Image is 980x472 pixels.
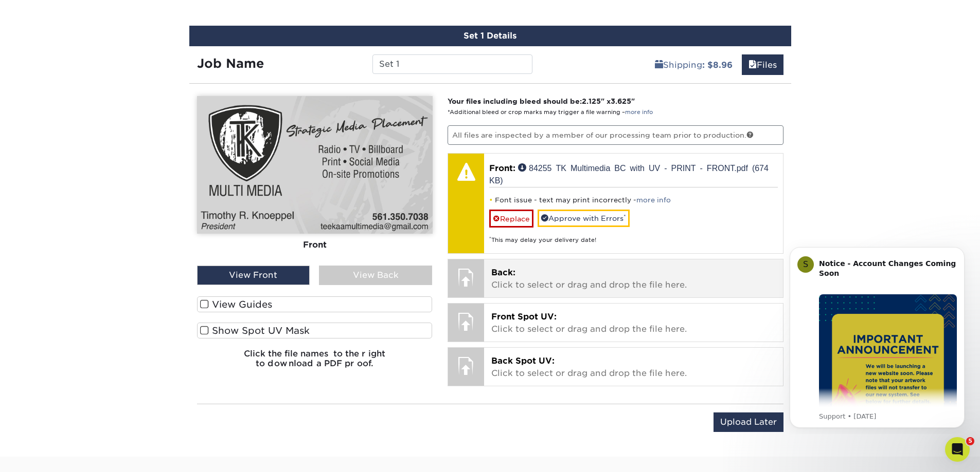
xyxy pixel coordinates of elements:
p: Click to select or drag and drop the file here. [491,267,776,291]
span: Front Spot UV: [491,312,557,322]
a: more info [625,109,653,116]
div: Set 1 Details [189,26,791,46]
span: Back: [491,268,515,277]
h6: Click the file names to the right to download a PDF proof. [197,349,433,376]
a: 84255 TK Multimedia BC with UV - PRINT - FRONT.pdf (674 KB) [489,163,769,184]
p: Click to select or drag and drop the file here. [491,311,776,335]
iframe: Intercom live chat [945,437,970,462]
a: more info [636,196,671,204]
span: Back Spot UV: [491,356,555,366]
b: : $8.96 [702,60,733,70]
div: Front [197,234,433,256]
p: All files are inspected by a member of our processing team prior to production. [448,125,783,145]
div: View Front [197,266,310,285]
input: Enter a job name [372,54,532,74]
iframe: Intercom notifications message [774,238,980,434]
strong: Job Name [197,56,264,71]
a: Approve with Errors* [538,210,630,227]
span: files [749,60,757,70]
span: shipping [655,60,663,70]
p: Click to select or drag and drop the file here. [491,355,776,380]
span: Front: [489,163,515,173]
div: View Back [319,266,432,285]
strong: Your files including bleed should be: " x " [448,97,635,105]
label: Show Spot UV Mask [197,323,433,338]
span: 2.125 [582,97,601,105]
span: 3.625 [611,97,631,105]
a: Replace [489,210,533,228]
div: This may delay your delivery date! [489,228,778,244]
input: Upload Later [714,412,783,432]
small: *Additional bleed or crop marks may trigger a file warning – [448,109,653,116]
a: Shipping: $8.96 [648,54,739,75]
span: 5 [966,437,974,445]
label: View Guides [197,296,433,312]
li: Font issue - text may print incorrectly - [489,196,778,204]
a: Files [742,54,783,75]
